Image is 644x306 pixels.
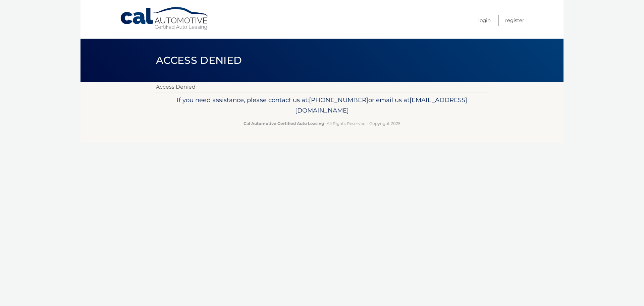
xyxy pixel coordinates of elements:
p: If you need assistance, please contact us at: or email us at [160,95,484,116]
a: Register [505,15,524,26]
p: Access Denied [156,82,488,92]
p: - All Rights Reserved - Copyright 2025 [160,120,484,127]
a: Cal Automotive [120,7,210,31]
strong: Cal Automotive Certified Auto Leasing [244,121,324,126]
span: [PHONE_NUMBER] [309,96,368,104]
span: Access Denied [156,54,242,67]
a: Login [478,15,491,26]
